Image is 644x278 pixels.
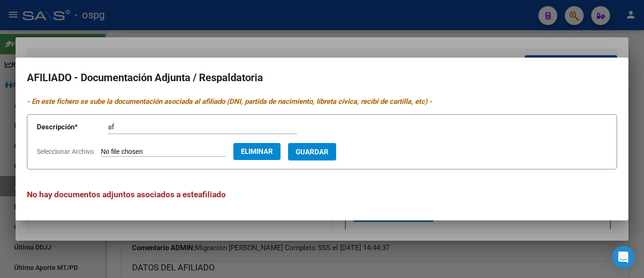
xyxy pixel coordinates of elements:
[27,97,432,106] i: - En este fichero se sube la documentación asociada al afiliado (DNI, partida de nacimiento, libr...
[288,143,336,160] button: Guardar
[233,143,281,160] button: Eliminar
[198,190,226,199] span: afiliado
[612,246,635,269] div: Open Intercom Messenger
[37,148,94,155] span: Seleccionar Archivo
[37,122,108,133] p: Descripción
[241,147,273,156] span: Eliminar
[27,69,617,87] h2: AFILIADO - Documentación Adjunta / Respaldatoria
[27,188,617,201] h3: No hay documentos adjuntos asociados a este
[296,148,329,156] span: Guardar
